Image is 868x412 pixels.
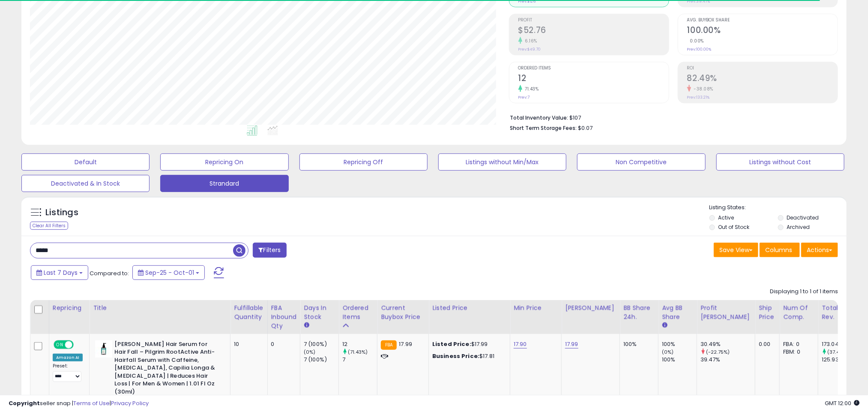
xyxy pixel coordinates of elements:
button: Repricing Off [299,153,428,171]
small: (71.43%) [348,349,368,355]
b: Total Inventory Value: [510,114,569,121]
h2: 12 [518,73,669,85]
span: 17.99 [399,340,412,348]
button: Filters [253,243,286,258]
small: (37.41%) [827,349,847,355]
span: $0.07 [578,124,593,132]
button: Strandard [160,175,288,192]
span: OFF [72,341,86,348]
button: Non Competitive [577,153,705,171]
small: (0%) [662,349,674,355]
b: Listed Price: [432,340,471,348]
button: Save View [714,243,758,257]
div: 39.47% [700,356,755,364]
a: 17.90 [514,340,527,349]
div: 7 [342,356,377,364]
button: Columns [760,243,800,257]
strong: Copyright [9,399,40,407]
span: Columns [765,246,792,254]
div: 173.04 [822,340,856,348]
div: Current Buybox Price [381,304,425,322]
div: [PERSON_NAME] [565,304,616,313]
div: 100% [662,340,697,348]
button: Last 7 Days [31,265,88,280]
div: 0.00 [759,340,773,348]
div: 100% [623,340,652,348]
div: Avg BB Share [662,304,693,322]
div: 12 [342,340,377,348]
span: Profit [518,18,669,23]
small: Prev: 133.21% [687,95,710,100]
span: Last 7 Days [44,268,78,277]
div: 100% [662,356,697,364]
div: Ship Price [759,304,776,322]
b: [PERSON_NAME] Hair Serum for Hair Fall – Pilgrim RootActive Anti-Hairfall Serum with Caffeine, [M... [114,340,218,398]
div: 7 (100%) [304,356,338,364]
label: Active [718,214,734,221]
span: ON [54,341,65,348]
button: Deactivated & In Stock [21,175,150,192]
div: seller snap | | [9,400,149,408]
h2: 82.49% [687,73,838,85]
small: 71.43% [522,86,539,92]
a: 17.99 [565,340,578,349]
button: Repricing On [160,153,288,171]
div: Ordered Items [342,304,374,322]
small: (-22.75%) [706,349,730,355]
button: Actions [801,243,838,257]
small: 6.16% [522,38,538,44]
div: FBA inbound Qty [271,304,297,331]
div: $17.99 [432,340,503,348]
small: Prev: 100.00% [687,47,712,52]
label: Deactivated [787,214,819,221]
div: Min Price [514,304,558,313]
label: Out of Stock [718,223,750,231]
div: Fulfillable Quantity [234,304,263,322]
div: FBM: 0 [783,348,811,356]
button: Listings without Min/Max [438,153,566,171]
div: Amazon AI [53,354,83,361]
b: Short Term Storage Fees: [510,124,577,132]
img: 31ezAbiYjZL._SL40_.jpg [95,340,112,358]
div: Repricing [53,304,86,313]
div: 7 (100%) [304,340,338,348]
div: Total Rev. [822,304,853,322]
button: Default [21,153,150,171]
div: 125.93 [822,356,856,364]
div: 10 [234,340,260,348]
span: Ordered Items [518,66,669,71]
div: Preset: [53,363,83,382]
b: Business Price: [432,352,479,360]
div: Clear All Filters [30,222,68,230]
button: Listings without Cost [716,153,844,171]
button: Sep-25 - Oct-01 [132,265,205,280]
span: Sep-25 - Oct-01 [145,268,194,277]
div: 30.49% [700,340,755,348]
div: FBA: 0 [783,340,811,348]
small: (0%) [304,349,316,355]
p: Listing States: [709,204,847,212]
div: BB Share 24h. [623,304,655,322]
div: $17.81 [432,352,503,360]
small: Prev: $49.70 [518,47,541,52]
div: 0 [271,340,294,348]
label: Archived [787,223,810,231]
h2: 100.00% [687,25,838,37]
span: ROI [687,66,838,71]
div: Title [93,304,227,313]
h2: $52.76 [518,25,669,37]
small: -38.08% [691,86,714,92]
div: Days In Stock [304,304,335,322]
small: Days In Stock. [304,322,309,329]
div: Profit [PERSON_NAME] [700,304,751,322]
div: Num of Comp. [783,304,814,322]
small: 0.00% [687,38,704,44]
small: Avg BB Share. [662,322,667,329]
small: FBA [381,340,397,350]
div: Displaying 1 to 1 of 1 items [770,288,838,296]
span: 2025-10-9 12:00 GMT [825,399,859,407]
div: Listed Price [432,304,506,313]
h5: Listings [45,207,78,219]
span: Avg. Buybox Share [687,18,838,23]
a: Privacy Policy [111,399,149,407]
